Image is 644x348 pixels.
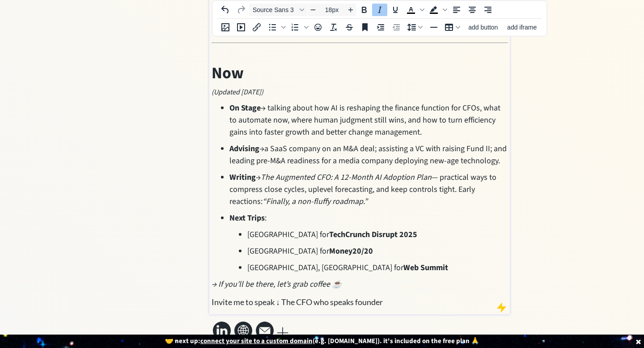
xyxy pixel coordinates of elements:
div: Text color Black [403,4,426,16]
button: Decrease font size [308,4,318,16]
button: Strikethrough [342,21,357,34]
em: → If you’ll be there, let’s grab coffee ☕️ [212,279,342,290]
div: 🤝 next up: (e.g. [DOMAIN_NAME]). it's included on the free plan 🙏 [64,337,580,345]
span: [GEOGRAPHIC_DATA], [GEOGRAPHIC_DATA] for [247,262,450,273]
em: The Augmented CFO: A 12-Month AI Adoption Plan [261,172,432,183]
button: Underline [388,4,403,16]
span: add iframe [507,24,537,31]
button: Clear formatting [326,21,341,34]
button: Decrease indent [389,21,404,34]
button: Table [442,21,463,34]
span: [GEOGRAPHIC_DATA] for [247,246,375,257]
button: Redo [233,4,249,16]
button: add iframe [503,21,541,34]
div: Background color Black [426,4,449,16]
em: “Finally, a non-fluffy roadmap.” [263,196,368,207]
span: → [229,143,264,154]
button: Line height [404,21,426,34]
div: Numbered list [288,21,310,34]
div: Bullet list [265,21,287,34]
button: Insert/edit link [249,21,264,34]
button: Increase indent [373,21,388,34]
strong: Web Summit [403,262,448,273]
button: Undo [218,4,233,16]
span: : [229,212,267,224]
span: → talking about how AI is reshaping the finance function for CFOs, what to automate now, where hu... [229,102,500,138]
strong: Money20/20 [329,246,373,257]
strong: Now [212,62,244,85]
span: Invite me to speak ↓ The CFO who speaks founder [212,297,383,307]
button: add video [233,21,249,34]
button: Horizontal line [426,21,441,34]
button: Bold [356,4,372,16]
button: Align right [480,4,496,16]
span: add button [468,24,498,31]
span: → — practical ways to compress close cycles, uplevel forecasting, and keep controls tight. Early ... [229,172,496,207]
button: Increase font size [345,4,356,16]
button: Font Source Sans 3 [249,4,307,16]
button: Align center [465,4,480,16]
u: connect your site to a custom domain [200,336,313,346]
strong: On Stage [229,102,261,114]
button: Anchor [357,21,373,34]
button: Emojis [310,21,326,34]
button: Insert image [218,21,233,34]
span: a SaaS company on an M&A deal; assisting a VC with raising Fund II; and leading pre-M&A readiness... [229,143,507,166]
strong: Advising [229,143,259,154]
strong: Writing [229,172,256,183]
button: add button [464,21,503,34]
button: Align left [449,4,464,16]
span: (Updated [DATE]) [212,87,263,97]
strong: Next Trips [229,212,265,224]
button: Italic [372,4,387,16]
strong: TechCrunch Disrupt 2025 [329,229,417,240]
span: [GEOGRAPHIC_DATA] for [247,229,419,240]
span: Source Sans 3 [253,6,297,13]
